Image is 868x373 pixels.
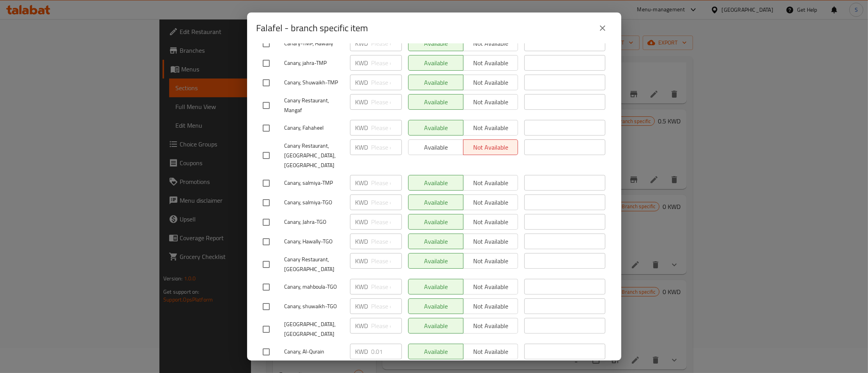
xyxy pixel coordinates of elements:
[371,234,402,249] input: Please enter price
[285,123,344,133] span: Canary, Fahaheel
[371,139,402,155] input: Please enter price
[285,347,344,357] span: Canary, Al-Qurain
[355,123,368,132] p: KWD
[285,198,344,207] span: Canary, salmiya-TGO
[371,253,402,269] input: Please enter price
[256,22,368,34] h2: Falafel - branch specific item
[285,255,344,274] span: Canary Restaurant, [GEOGRAPHIC_DATA]
[371,120,402,136] input: Please enter price
[371,318,402,334] input: Please enter price
[355,282,368,291] p: KWD
[355,321,368,330] p: KWD
[371,195,402,210] input: Please enter price
[371,55,402,71] input: Please enter price
[371,214,402,230] input: Please enter price
[371,175,402,191] input: Please enter price
[355,178,368,187] p: KWD
[355,256,368,266] p: KWD
[285,217,344,227] span: Canary, Jahra-TGO
[285,282,344,292] span: Canary, mahboula-TGO
[371,94,402,110] input: Please enter price
[285,302,344,311] span: Canary, shuwaikh-TGO
[355,143,368,152] p: KWD
[371,75,402,90] input: Please enter price
[355,302,368,311] p: KWD
[285,319,344,339] span: [GEOGRAPHIC_DATA], [GEOGRAPHIC_DATA]
[355,58,368,68] p: KWD
[285,178,344,188] span: Canary, salmiya-TMP
[285,141,344,170] span: Canary Restaurant, [GEOGRAPHIC_DATA], [GEOGRAPHIC_DATA]
[355,237,368,246] p: KWD
[285,96,344,115] span: Canary Restaurant, Mangaf
[371,279,402,294] input: Please enter price
[355,39,368,48] p: KWD
[371,344,402,359] input: Please enter price
[285,78,344,87] span: Canary, Shuwaikh-TMP
[285,237,344,246] span: Canary, Hawally-TGO
[355,97,368,107] p: KWD
[355,198,368,207] p: KWD
[355,347,368,356] p: KWD
[593,19,612,37] button: close
[355,217,368,227] p: KWD
[355,78,368,87] p: KWD
[371,298,402,314] input: Please enter price
[285,58,344,68] span: Canary, jahra-TMP
[285,39,344,48] span: Canary-TMP, Hawally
